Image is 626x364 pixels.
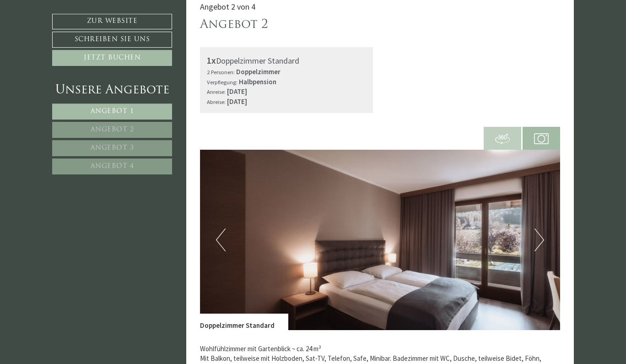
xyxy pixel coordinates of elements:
div: Doppelzimmer Standard [207,54,367,67]
div: Guten Tag, wie können wir Ihnen helfen? [7,24,135,50]
small: 20:30 [14,43,130,49]
span: Angebot 4 [91,163,134,170]
img: 360-grad.svg [495,131,510,146]
span: Angebot 1 [91,108,134,115]
b: Halbpension [239,77,276,86]
a: Jetzt buchen [52,50,172,66]
span: Angebot 2 [91,126,134,133]
button: Previous [216,228,226,251]
a: Schreiben Sie uns [52,32,172,48]
small: Anreise: [207,88,226,95]
div: Montis – Active Nature Spa [14,26,130,33]
a: Zur Website [52,14,172,29]
button: Next [534,228,544,251]
b: 1x [207,54,216,66]
span: Angebot 3 [91,145,134,152]
div: Doppelzimmer Standard [200,314,288,330]
button: Senden [301,241,361,257]
div: Montag [162,7,199,22]
img: camera.svg [534,131,549,146]
b: [DATE] [227,87,247,96]
div: Unsere Angebote [52,82,172,99]
b: Doppelzimmer [236,67,281,76]
div: Angebot 2 [200,16,268,33]
img: image [200,150,561,330]
small: Verpflegung: [207,78,237,86]
span: Angebot 2 von 4 [200,1,255,12]
small: 2 Personen: [207,68,235,76]
b: [DATE] [227,97,247,106]
small: Abreise: [207,98,226,105]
